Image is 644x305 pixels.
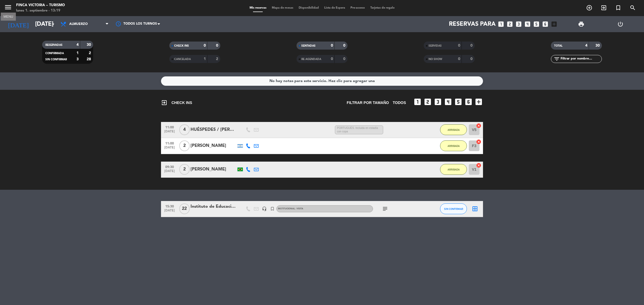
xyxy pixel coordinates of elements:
i: add_box [551,21,558,28]
button: ARRIBADA [440,164,467,175]
div: HUÉSPEDES / [PERSON_NAME] [191,126,236,133]
button: ARRIBADA [440,124,467,135]
span: 11:00 [163,124,176,130]
i: cancel [476,139,481,144]
span: ARRIBADA [448,168,460,171]
div: FINCA VICTORIA – TURISMO [16,3,65,8]
strong: 0 [458,44,460,47]
span: 2 [179,164,190,175]
div: [PERSON_NAME] [191,166,236,173]
i: turned_in_not [615,5,621,11]
span: 4 [179,124,190,135]
span: 15:30 [163,203,176,209]
strong: 1 [76,51,79,55]
i: exit_to_app [601,5,607,11]
span: INSTITUCIONAL - VISITA [278,208,303,210]
span: [DATE] [163,209,176,215]
i: menu [4,3,12,11]
strong: 30 [87,43,92,47]
i: looks_one [413,98,422,106]
span: Almuerzo [69,22,88,26]
i: [DATE] [4,18,32,30]
div: [PERSON_NAME] [191,142,236,149]
strong: 0 [331,57,333,61]
i: exit_to_app [161,99,167,106]
strong: 0 [216,44,219,47]
i: search [630,5,636,11]
strong: 0 [343,57,346,61]
input: Filtrar por nombre... [560,56,602,62]
span: print [578,21,584,27]
span: Disponibilidad [296,6,321,9]
i: cancel [476,123,481,128]
strong: 4 [585,44,587,47]
i: border_all [472,206,478,212]
span: Pre-acceso [348,6,368,9]
button: menu [4,3,12,13]
span: [DATE] [163,146,176,152]
i: looks_5 [533,21,540,28]
span: RESERVADAS [45,44,63,46]
span: NO SHOW [429,58,442,61]
strong: 0 [470,57,474,61]
i: looks_one [497,21,504,28]
strong: 1 [204,57,206,61]
span: RE AGENDADA [301,58,321,61]
i: looks_6 [464,98,473,106]
span: Filtrar por tamaño [347,100,389,106]
span: CONFIRMADA [45,52,64,55]
strong: 2 [89,51,92,55]
strong: 28 [87,57,92,61]
span: [DATE] [163,169,176,176]
div: No hay notas para este servicio. Haz clic para agregar una [269,78,375,84]
span: SIN CONFIRMAR [444,207,463,210]
i: looks_6 [542,21,549,28]
strong: 2 [216,57,219,61]
span: 11:00 [163,140,176,146]
strong: 0 [331,44,333,47]
i: looks_two [423,98,432,106]
strong: 30 [595,44,601,47]
i: looks_5 [454,98,463,106]
button: ARRIBADA [440,140,467,151]
span: Tarjetas de regalo [368,6,397,9]
i: looks_3 [515,21,522,28]
span: 2 [179,140,190,151]
span: TOTAL [554,44,562,47]
i: add_circle_outline [586,5,592,11]
strong: 0 [204,44,206,47]
div: lunes 1. septiembre - 13:19 [16,8,65,13]
span: CHECK INS [174,44,189,47]
span: 22 [179,203,190,214]
span: TODOS [393,100,406,106]
i: turned_in_not [270,206,275,211]
span: Lista de Espera [321,6,348,9]
span: PORTUGUÉS. Incluida en estadía con copa [335,125,383,135]
i: arrow_drop_down [50,21,56,27]
strong: 0 [458,57,460,61]
i: looks_4 [524,21,531,28]
strong: 3 [76,57,79,61]
div: Instituto de Educación Superior [PERSON_NAME] de Cuyo [191,203,236,210]
i: power_settings_new [617,21,624,27]
i: subject [382,206,388,212]
span: Mapa de mesas [269,6,296,9]
div: LOG OUT [601,16,640,32]
span: ARRIBADA [448,128,460,131]
span: SERVIDAS [429,44,442,47]
div: MENU [1,14,16,19]
strong: 4 [76,43,79,47]
button: SIN CONFIRMAR [440,203,467,214]
i: looks_3 [434,98,442,106]
span: SIN CONFIRMAR [45,58,67,61]
strong: 0 [470,44,474,47]
span: Mis reservas [247,6,269,9]
span: ARRIBADA [448,144,460,147]
span: CHECK INS [161,99,192,106]
strong: 0 [343,44,346,47]
span: Reservas para [449,21,496,28]
i: headset_mic [262,206,267,211]
i: filter_list [554,56,560,62]
span: 09:30 [163,163,176,170]
span: [DATE] [163,130,176,136]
